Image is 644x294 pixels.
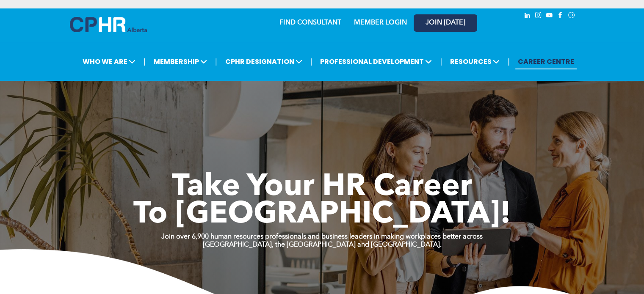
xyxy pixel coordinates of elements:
a: linkedin [523,11,532,22]
li: | [440,53,442,70]
strong: Join over 6,900 human resources professionals and business leaders in making workplaces better ac... [161,234,483,240]
span: JOIN [DATE] [426,19,465,27]
span: WHO WE ARE [80,54,138,69]
a: Social network [567,11,576,22]
a: MEMBER LOGIN [354,19,407,26]
span: RESOURCES [448,54,502,69]
li: | [508,53,510,70]
span: To [GEOGRAPHIC_DATA]! [133,200,511,230]
strong: [GEOGRAPHIC_DATA], the [GEOGRAPHIC_DATA] and [GEOGRAPHIC_DATA]. [203,242,442,248]
span: CPHR DESIGNATION [223,54,305,69]
span: PROFESSIONAL DEVELOPMENT [318,54,434,69]
a: JOIN [DATE] [414,14,477,32]
li: | [310,53,312,70]
a: instagram [534,11,543,22]
span: MEMBERSHIP [151,54,210,69]
a: youtube [545,11,554,22]
li: | [215,53,217,70]
li: | [144,53,146,70]
a: FIND CONSULTANT [279,19,341,26]
a: CAREER CENTRE [515,54,577,69]
span: Take Your HR Career [172,172,472,203]
img: A blue and white logo for cp alberta [70,17,147,32]
a: facebook [556,11,565,22]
